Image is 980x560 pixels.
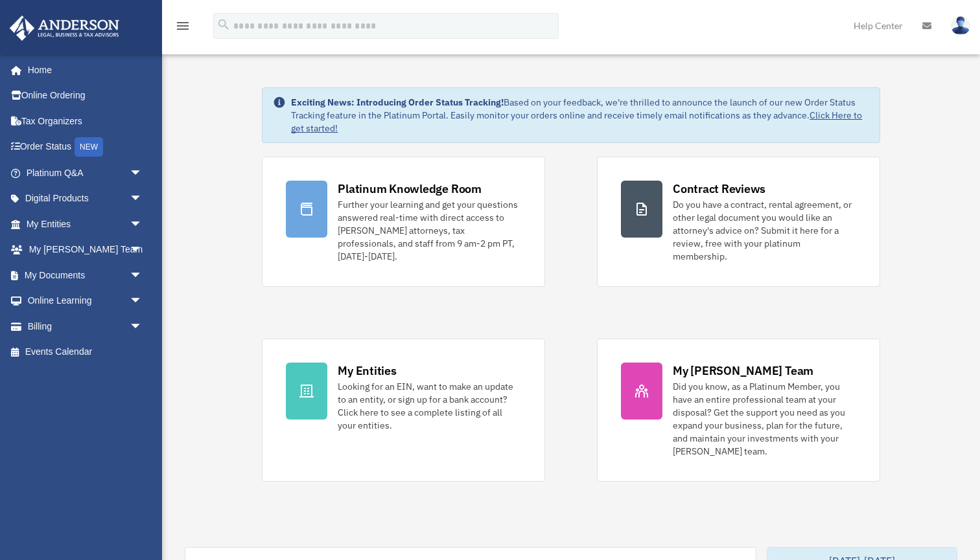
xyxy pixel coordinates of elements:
div: Looking for an EIN, want to make an update to an entity, or sign up for a bank account? Click her... [338,380,521,432]
a: Tax Organizers [9,108,162,134]
a: Events Calendar [9,339,162,365]
div: My Entities [338,363,396,379]
a: Billingarrow_drop_down [9,313,162,339]
span: arrow_drop_down [130,288,156,315]
span: arrow_drop_down [130,237,156,263]
span: arrow_drop_down [130,211,156,238]
a: menu [175,23,191,34]
a: My Entities Looking for an EIN, want to make an update to an entity, or sign up for a bank accoun... [262,339,545,482]
span: arrow_drop_down [130,262,156,289]
a: Platinum Q&Aarrow_drop_down [9,160,162,186]
a: Contract Reviews Do you have a contract, rental agreement, or other legal document you would like... [597,157,880,287]
div: Further your learning and get your questions answered real-time with direct access to [PERSON_NAM... [338,198,521,263]
a: Online Ordering [9,83,162,109]
a: Order StatusNEW [9,134,162,161]
a: My Documentsarrow_drop_down [9,262,162,288]
a: My [PERSON_NAME] Team Did you know, as a Platinum Member, you have an entire professional team at... [597,339,880,482]
i: menu [175,18,191,34]
div: Platinum Knowledge Room [338,181,482,197]
a: My [PERSON_NAME] Teamarrow_drop_down [9,237,162,263]
img: Anderson Advisors Platinum Portal [6,16,123,41]
img: User Pic [951,16,970,35]
span: arrow_drop_down [130,313,156,340]
div: My [PERSON_NAME] Team [673,363,813,379]
div: NEW [75,137,103,157]
span: arrow_drop_down [130,186,156,212]
a: Click Here to get started! [291,109,862,134]
div: Contract Reviews [673,181,765,197]
i: search [216,17,231,32]
div: Did you know, as a Platinum Member, you have an entire professional team at your disposal? Get th... [673,380,856,458]
div: Do you have a contract, rental agreement, or other legal document you would like an attorney's ad... [673,198,856,263]
a: Home [9,57,156,83]
span: arrow_drop_down [130,160,156,186]
a: Online Learningarrow_drop_down [9,288,162,314]
a: Digital Productsarrow_drop_down [9,186,162,212]
a: My Entitiesarrow_drop_down [9,211,162,237]
a: Platinum Knowledge Room Further your learning and get your questions answered real-time with dire... [262,157,545,287]
strong: Exciting News: Introducing Order Status Tracking! [291,96,504,108]
div: Based on your feedback, we're thrilled to announce the launch of our new Order Status Tracking fe... [291,96,869,135]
